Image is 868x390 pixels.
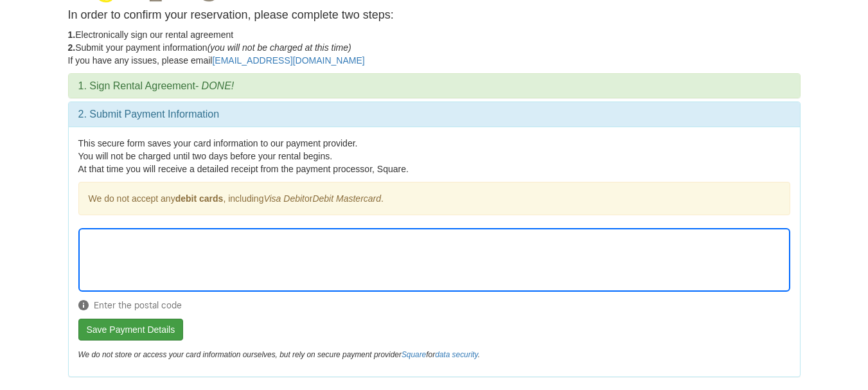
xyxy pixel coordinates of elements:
span: Enter the postal code [78,299,790,312]
h4: In order to confirm your reservation, please complete two steps: [68,9,801,22]
iframe: Secure Credit Card Form [79,229,790,291]
p: Electronically sign our rental agreement Submit your payment information If you have any issues, ... [68,28,801,67]
h3: 2. Submit Payment Information [78,109,790,120]
p: This secure form saves your card information to our payment provider. You will not be charged unt... [78,137,790,175]
em: Debit Mastercard [312,193,381,204]
em: - DONE! [195,80,234,91]
div: We do not accept any , including or . [78,182,790,215]
em: Visa Debit [263,193,305,204]
em: (you will not be charged at this time) [208,42,351,53]
h3: 1. Sign Rental Agreement [78,80,790,92]
a: Square [402,350,426,359]
em: We do not store or access your card information ourselves, but rely on secure payment provider for . [78,350,480,359]
strong: debit cards [175,193,224,204]
a: [EMAIL_ADDRESS][DOMAIN_NAME] [212,55,364,66]
strong: 1. [68,30,76,40]
a: data security [435,350,478,359]
button: Save Payment Details [78,319,184,341]
strong: 2. [68,42,76,53]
